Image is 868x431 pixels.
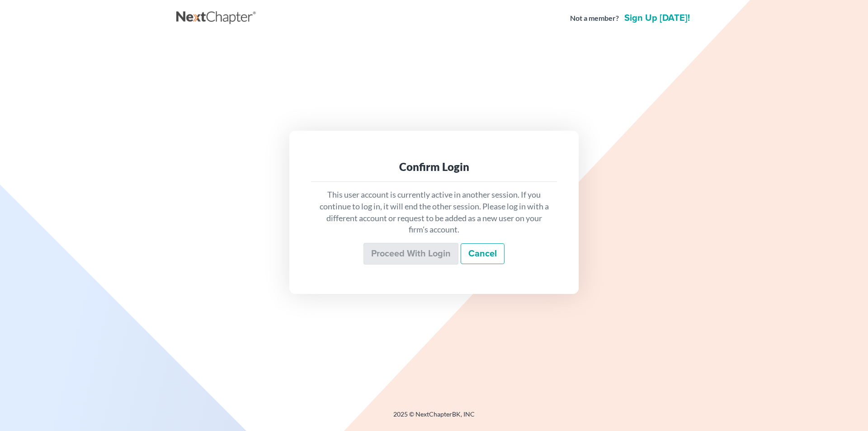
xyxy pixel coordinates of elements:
[176,410,692,426] div: 2025 © NextChapterBK, INC
[461,243,505,264] a: Cancel
[623,14,692,23] a: Sign up [DATE]!
[318,160,550,174] div: Confirm Login
[570,13,619,24] strong: Not a member?
[363,243,458,265] input: Proceed with login
[318,189,550,236] p: This user account is currently active in another session. If you continue to log in, it will end ...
